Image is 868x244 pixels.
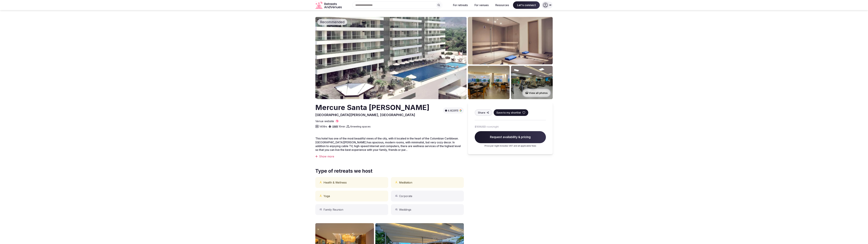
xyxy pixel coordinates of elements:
[350,125,371,128] span: 6 meeting spaces
[315,155,464,158] div: Show more
[475,131,546,143] span: Request availability & pricing
[478,111,485,114] span: Share
[496,111,521,114] span: Save to my shortlist
[522,88,551,97] button: View all photos
[475,109,492,116] button: Share
[332,125,338,128] a: SMR
[315,119,339,123] a: Venue website
[475,125,486,128] span: $109 USD
[315,1,342,9] svg: Retreats and Venues company logo
[493,1,512,9] button: Resources
[315,119,334,123] span: Venue website
[468,66,510,99] img: Venue gallery photo
[494,109,528,116] button: Save to my shortlist
[315,113,415,117] span: [GEOGRAPHIC_DATA][PERSON_NAME], [GEOGRAPHIC_DATA]
[487,125,499,128] span: room/night
[315,1,342,9] a: Visit the homepage
[468,17,553,64] img: Venue gallery photo
[513,1,540,9] span: Let's connect
[450,1,470,9] button: For retreats
[315,137,461,151] span: This hotel has one of the most beautiful views of the city, with it located in the heart of the C...
[475,145,546,147] p: Price per night includes VAT and all applicable fees
[315,103,429,113] h2: Mercure Santa [PERSON_NAME]
[317,19,347,25] div: Recommended
[339,125,345,128] span: 10 min
[319,125,327,128] span: 140 Brs
[315,17,467,99] img: Venue cover photo
[319,20,346,24] span: Recommended
[315,168,372,174] span: Type of retreats we host
[444,109,462,112] button: 4.6(2911)
[448,109,458,112] span: 4.6 (2911)
[511,66,553,99] img: Venue gallery photo
[472,1,491,9] button: For venues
